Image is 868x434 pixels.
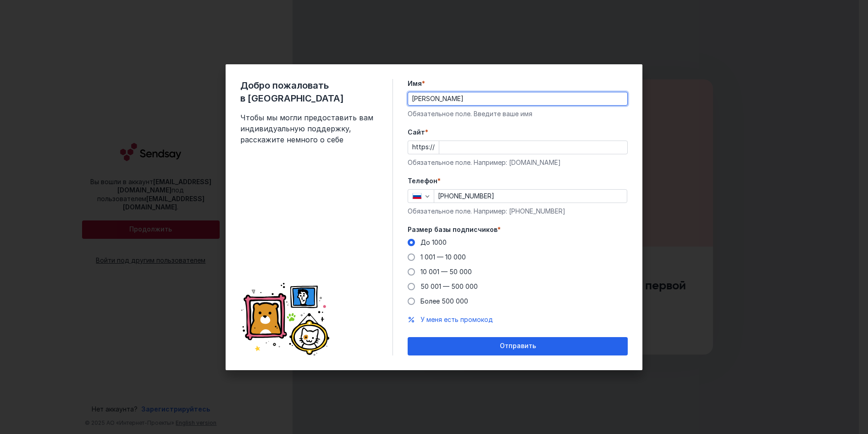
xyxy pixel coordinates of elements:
span: Чтобы мы могли предоставить вам индивидуальную поддержку, расскажите немного о себе [240,112,378,145]
span: Телефон [408,176,437,186]
span: Более 500 000 [420,297,468,305]
span: У меня есть промокод [420,316,493,323]
button: У меня есть промокод [420,315,493,324]
div: Обязательное поле. Введите ваше имя [408,109,628,118]
span: 50 001 — 500 000 [420,282,478,290]
span: До 1000 [420,238,447,246]
span: Добро пожаловать в [GEOGRAPHIC_DATA] [240,79,378,105]
span: 10 001 — 50 000 [420,268,472,276]
span: Имя [408,79,422,88]
div: Обязательное поле. Например: [DOMAIN_NAME] [408,158,628,167]
div: Обязательное поле. Например: [PHONE_NUMBER] [408,207,628,216]
button: Отправить [408,337,628,355]
span: 1 001 — 10 000 [420,253,466,261]
span: Размер базы подписчиков [408,225,498,234]
span: Cайт [408,128,425,137]
span: Отправить [500,342,536,350]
